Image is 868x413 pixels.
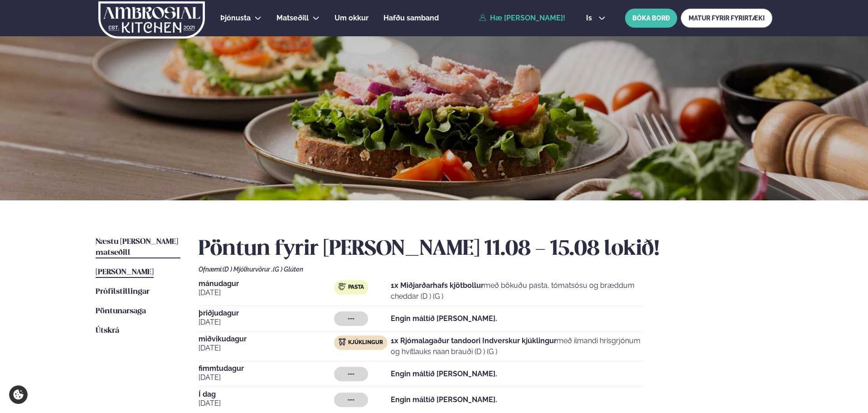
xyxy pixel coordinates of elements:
[335,14,369,22] span: Um okkur
[383,13,439,24] a: Hafðu samband
[348,339,383,346] span: Kjúklingur
[391,335,643,357] p: með ilmandi hrísgrjónum og hvítlauks naan brauði (D ) (G )
[391,336,557,345] strong: 1x Rjómalagaður tandoori Indverskur kjúklingur
[339,338,346,345] img: chicken.svg
[199,266,772,273] div: Ofnæmi:
[625,9,677,28] button: BÓKA BORÐ
[586,15,595,22] span: is
[391,280,643,302] p: með bökuðu pasta, tómatsósu og bræddum cheddar (D ) (G )
[96,288,150,296] span: Prófílstillingar
[199,310,334,317] span: þriðjudagur
[391,369,497,378] strong: Engin máltíð [PERSON_NAME].
[96,268,154,276] span: [PERSON_NAME]
[96,307,146,315] span: Pöntunarsaga
[96,237,180,258] a: Næstu [PERSON_NAME] matseðill
[348,315,354,322] span: ---
[391,281,484,290] strong: 1x Miðjarðarhafs kjötbollur
[348,396,354,403] span: ---
[9,385,28,404] a: Cookie settings
[96,267,154,278] a: [PERSON_NAME]
[276,14,309,22] span: Matseðill
[96,326,119,336] a: Útskrá
[681,9,772,28] a: MATUR FYRIR FYRIRTÆKI
[339,283,346,290] img: pasta.svg
[199,398,334,409] span: [DATE]
[199,335,334,343] span: miðvikudagur
[199,372,334,383] span: [DATE]
[579,15,613,22] button: is
[391,395,497,404] strong: Engin máltíð [PERSON_NAME].
[383,14,439,22] span: Hafðu samband
[96,327,119,335] span: Útskrá
[199,287,334,298] span: [DATE]
[96,287,150,297] a: Prófílstillingar
[273,266,303,273] span: (G ) Glúten
[96,306,146,317] a: Pöntunarsaga
[199,343,334,354] span: [DATE]
[348,284,364,291] span: Pasta
[97,1,206,39] img: logo
[220,14,251,22] span: Þjónusta
[479,14,565,22] a: Hæ [PERSON_NAME]!
[199,280,334,287] span: mánudagur
[348,370,354,378] span: ---
[199,317,334,328] span: [DATE]
[199,391,334,398] span: Í dag
[199,237,772,262] h2: Pöntun fyrir [PERSON_NAME] 11.08 - 15.08 lokið!
[223,266,273,273] span: (D ) Mjólkurvörur ,
[96,238,178,257] span: Næstu [PERSON_NAME] matseðill
[276,13,309,24] a: Matseðill
[199,365,334,372] span: fimmtudagur
[220,13,251,24] a: Þjónusta
[391,314,497,323] strong: Engin máltíð [PERSON_NAME].
[335,13,369,24] a: Um okkur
